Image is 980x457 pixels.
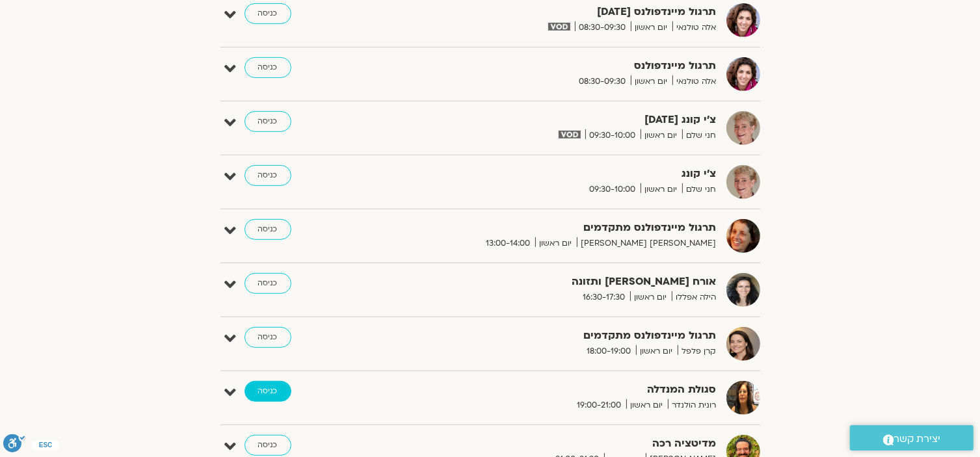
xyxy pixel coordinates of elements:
a: כניסה [245,327,291,348]
span: הילה אפללו [672,291,717,304]
strong: תרגול מיינדפולנס [398,57,717,75]
span: חני שלם [682,183,717,196]
span: 13:00-14:00 [482,237,535,250]
span: רונית הולנדר [668,398,717,412]
strong: מדיטציה רכה [398,435,717,452]
span: קרן פלפל [678,345,717,358]
span: יצירת קשר [894,430,941,448]
strong: צ’י קונג [DATE] [398,111,717,129]
img: vodicon [548,23,570,31]
span: יום ראשון [641,129,682,142]
span: 18:00-19:00 [583,345,636,358]
span: יום ראשון [631,75,672,88]
a: כניסה [245,219,291,240]
span: [PERSON_NAME] [PERSON_NAME] [577,237,717,250]
span: יום ראשון [630,291,672,304]
a: כניסה [245,3,291,24]
span: אלה טולנאי [672,21,717,34]
strong: אורח [PERSON_NAME] ותזונה [398,273,717,291]
span: יום ראשון [641,183,682,196]
span: 09:30-10:00 [585,183,641,196]
span: אלה טולנאי [672,75,717,88]
span: יום ראשון [636,345,678,358]
span: 08:30-09:30 [575,75,631,88]
span: יום ראשון [626,398,668,412]
img: vodicon [559,131,580,138]
span: 16:30-17:30 [579,291,630,304]
span: 09:30-10:00 [585,129,641,142]
strong: תרגול מיינדפולנס מתקדמים [398,327,717,345]
span: יום ראשון [535,237,577,250]
strong: תרגול מיינדפולנס [DATE] [398,3,717,21]
a: כניסה [245,165,291,186]
a: כניסה [245,57,291,78]
a: יצירת קשר [850,425,973,450]
span: חני שלם [682,129,717,142]
a: כניסה [245,111,291,132]
span: 19:00-21:00 [573,398,626,412]
span: יום ראשון [631,21,672,34]
strong: תרגול מיינדפולנס מתקדמים [398,219,717,237]
span: 08:30-09:30 [575,21,631,34]
strong: צ'י קונג [398,165,717,183]
strong: סגולת המנדלה [398,381,717,398]
a: כניסה [245,273,291,294]
a: כניסה [245,381,291,402]
a: כניסה [245,435,291,456]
